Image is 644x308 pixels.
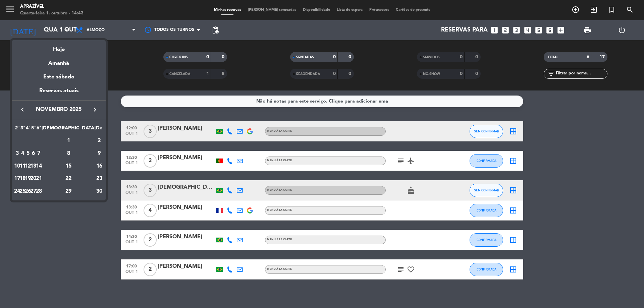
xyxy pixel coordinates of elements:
[42,160,96,173] td: 15 de novembro de 2025
[96,147,103,160] td: 9 de novembro de 2025
[20,148,25,159] div: 4
[25,124,31,135] th: Quarta-feira
[31,160,36,173] td: 13 de novembro de 2025
[25,186,31,197] div: 26
[42,134,96,147] td: 1 de novembro de 2025
[18,106,26,114] i: keyboard_arrow_left
[44,186,93,197] div: 29
[42,172,96,185] td: 22 de novembro de 2025
[15,148,20,159] div: 3
[36,147,42,160] td: 7 de novembro de 2025
[15,161,20,172] div: 10
[20,124,25,135] th: Terça-feira
[29,105,89,114] span: novembro 2025
[25,148,31,159] div: 5
[91,106,99,114] i: keyboard_arrow_right
[36,160,42,173] td: 14 de novembro de 2025
[42,147,96,160] td: 8 de novembro de 2025
[31,161,36,172] div: 13
[25,172,31,185] td: 19 de novembro de 2025
[31,172,36,185] td: 20 de novembro de 2025
[96,161,103,172] div: 16
[31,186,36,197] div: 27
[25,147,31,160] td: 5 de novembro de 2025
[12,54,106,68] div: Amanhã
[20,186,25,197] div: 25
[14,172,20,185] td: 17 de novembro de 2025
[14,124,20,135] th: Segunda-feira
[44,173,93,184] div: 22
[31,147,36,160] td: 6 de novembro de 2025
[14,134,42,147] td: NOV
[44,135,93,146] div: 1
[20,161,25,172] div: 11
[20,173,25,184] div: 18
[25,160,31,173] td: 12 de novembro de 2025
[25,173,31,184] div: 19
[96,134,103,147] td: 2 de novembro de 2025
[44,148,93,159] div: 8
[31,124,36,135] th: Quinta-feira
[96,135,103,146] div: 2
[42,185,96,198] td: 29 de novembro de 2025
[42,124,96,135] th: Sábado
[96,124,103,135] th: Domingo
[31,185,36,198] td: 27 de novembro de 2025
[96,148,103,159] div: 9
[36,173,41,184] div: 21
[89,105,101,114] button: keyboard_arrow_right
[12,40,106,54] div: Hoje
[96,185,103,198] td: 30 de novembro de 2025
[36,148,41,159] div: 7
[25,185,31,198] td: 26 de novembro de 2025
[44,161,93,172] div: 15
[20,172,25,185] td: 18 de novembro de 2025
[36,185,42,198] td: 28 de novembro de 2025
[96,186,103,197] div: 30
[31,148,36,159] div: 6
[12,86,106,100] div: Reservas atuais
[14,147,20,160] td: 3 de novembro de 2025
[14,185,20,198] td: 24 de novembro de 2025
[20,160,25,173] td: 11 de novembro de 2025
[25,161,31,172] div: 12
[12,68,106,86] div: Este sábado
[36,186,41,197] div: 28
[96,160,103,173] td: 16 de novembro de 2025
[16,105,29,114] button: keyboard_arrow_left
[36,172,42,185] td: 21 de novembro de 2025
[36,161,41,172] div: 14
[20,185,25,198] td: 25 de novembro de 2025
[15,173,20,184] div: 17
[15,186,20,197] div: 24
[96,173,103,184] div: 23
[20,147,25,160] td: 4 de novembro de 2025
[14,160,20,173] td: 10 de novembro de 2025
[31,173,36,184] div: 20
[96,172,103,185] td: 23 de novembro de 2025
[36,124,42,135] th: Sexta-feira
